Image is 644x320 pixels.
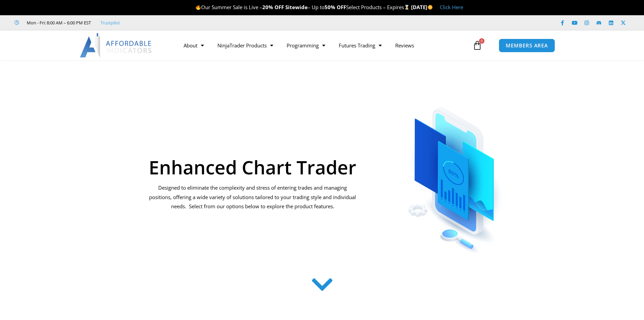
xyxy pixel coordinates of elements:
span: MEMBERS AREA [506,43,548,48]
a: About [177,38,211,53]
strong: Sitewide [285,4,308,10]
strong: 50% OFF [325,4,346,10]
strong: 20% OFF [262,4,284,10]
a: NinjaTrader Products [211,38,280,53]
a: Reviews [388,38,421,53]
a: MEMBERS AREA [499,39,555,52]
h1: Enhanced Chart Trader [148,158,357,176]
a: Futures Trading [332,38,388,53]
p: Designed to eliminate the complexity and stress of entering trades and managing positions, offeri... [148,183,357,212]
img: ChartTrader | Affordable Indicators – NinjaTrader [386,91,524,256]
a: 0 [462,36,492,55]
strong: [DATE] [411,4,433,10]
a: Trustpilot [100,19,120,27]
img: LogoAI | Affordable Indicators – NinjaTrader [80,33,152,58]
span: 0 [479,38,484,44]
a: Programming [280,38,332,53]
img: ⌛ [404,5,409,10]
img: 🌞 [428,5,433,10]
span: Mon - Fri: 8:00 AM – 6:00 PM EST [25,19,91,27]
img: 🔥 [196,5,201,10]
a: Click Here [440,4,463,10]
span: Our Summer Sale is Live – – Up to Select Products – Expires [195,4,411,10]
nav: Menu [177,38,471,53]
